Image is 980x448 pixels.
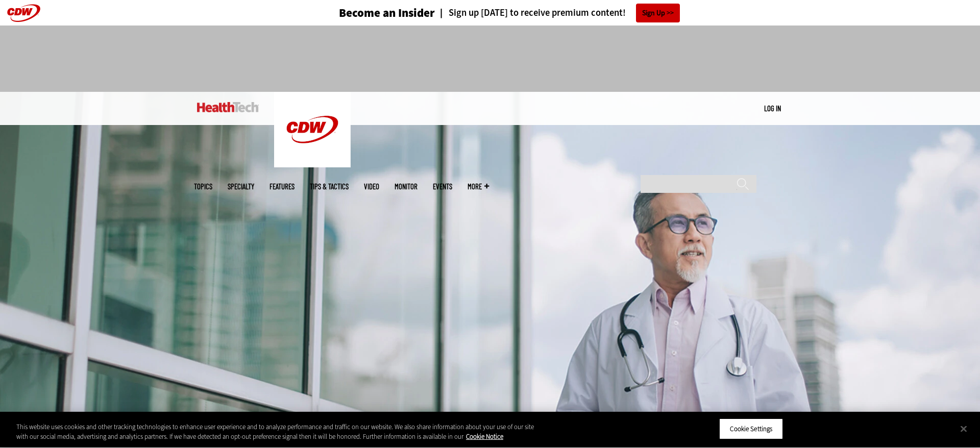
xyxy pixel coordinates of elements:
[466,433,503,441] a: More information about your privacy
[310,183,349,190] a: Tips & Tactics
[16,422,539,442] div: This website uses cookies and other tracking technologies to enhance user experience and to analy...
[228,183,254,190] span: Specialty
[197,102,259,112] img: Home
[301,7,435,19] a: Become an Insider
[274,159,351,170] a: CDW
[304,36,676,82] iframe: advertisement
[433,183,452,190] a: Events
[435,8,626,18] a: Sign up [DATE] to receive premium content!
[764,103,781,114] div: User menu
[274,92,351,167] img: Home
[194,183,212,190] span: Topics
[952,417,975,440] button: Close
[395,183,418,190] a: MonITor
[468,183,489,190] span: More
[364,183,379,190] a: Video
[636,4,680,22] a: Sign Up
[764,104,781,113] a: Log in
[269,183,295,190] a: Features
[339,7,435,19] h3: Become an Insider
[719,418,783,440] button: Cookie Settings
